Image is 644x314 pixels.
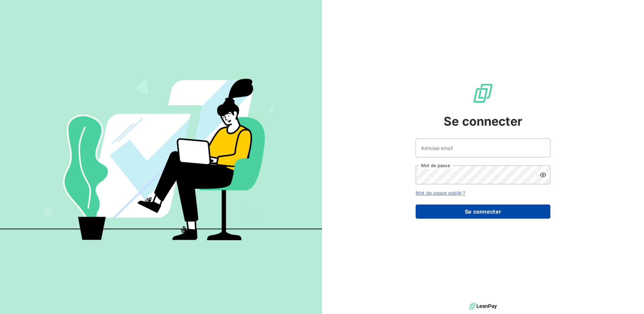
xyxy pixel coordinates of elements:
[469,301,497,311] img: logo
[416,138,550,157] input: placeholder
[416,190,465,196] a: Mot de passe oublié ?
[472,83,494,104] img: Logo LeanPay
[416,205,550,219] button: Se connecter
[444,112,522,130] span: Se connecter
